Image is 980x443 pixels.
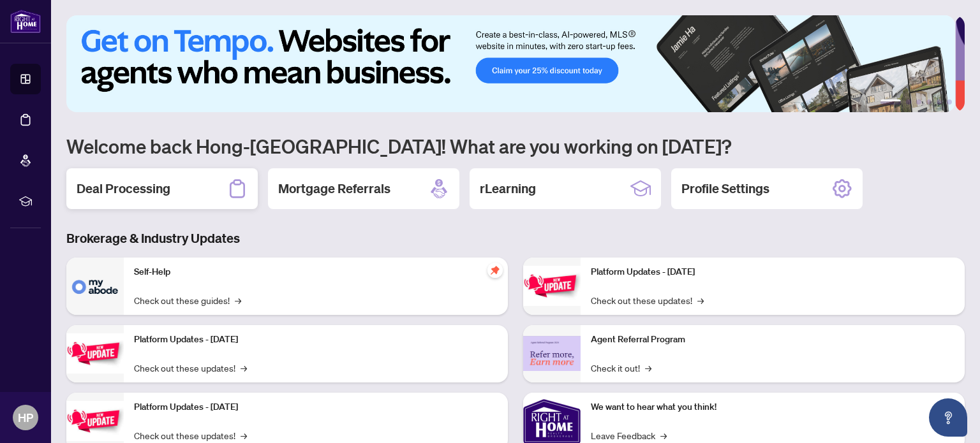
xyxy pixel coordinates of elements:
[929,398,967,437] button: Open asap
[916,99,921,105] button: 3
[241,361,247,375] span: →
[134,361,247,375] a: Check out these updates!→
[591,265,954,279] p: Platform Updates - [DATE]
[645,361,651,375] span: →
[66,258,124,315] img: Self-Help
[523,336,581,371] img: Agent Referral Program
[66,15,955,112] img: Slide 0
[591,333,954,347] p: Agent Referral Program
[591,293,704,307] a: Check out these updates!→
[591,361,651,375] a: Check it out!→
[681,180,769,198] h2: Profile Settings
[937,99,942,105] button: 5
[10,10,41,33] img: logo
[480,180,536,198] h2: rLearning
[880,99,901,105] button: 1
[66,229,965,247] h3: Brokerage & Industry Updates
[134,265,498,279] p: Self-Help
[235,293,241,307] span: →
[134,428,247,442] a: Check out these updates!→
[523,266,581,306] img: Platform Updates - June 23, 2025
[241,428,247,442] span: →
[134,400,498,414] p: Platform Updates - [DATE]
[926,99,932,105] button: 4
[134,333,498,347] p: Platform Updates - [DATE]
[278,180,390,198] h2: Mortgage Referrals
[77,180,170,198] h2: Deal Processing
[134,293,241,307] a: Check out these guides!→
[487,263,503,278] span: pushpin
[947,99,952,105] button: 6
[697,293,704,307] span: →
[660,428,667,442] span: →
[66,333,124,374] img: Platform Updates - September 16, 2025
[591,400,954,414] p: We want to hear what you think!
[591,428,667,442] a: Leave Feedback→
[66,401,124,441] img: Platform Updates - July 21, 2025
[66,134,965,158] h1: Welcome back Hong-[GEOGRAPHIC_DATA]! What are you working on [DATE]?
[18,409,33,426] span: HP
[906,99,911,105] button: 2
